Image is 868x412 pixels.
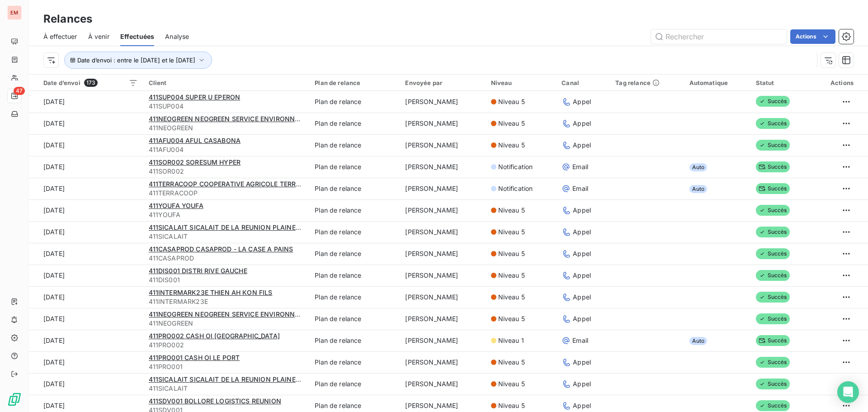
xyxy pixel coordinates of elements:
[498,162,533,171] span: Notification
[149,289,273,296] span: 411INTERMARK23E THIEN AH KON FILS
[43,11,92,27] h3: Relances
[149,254,304,263] span: 411CASAPROD
[29,351,143,373] td: [DATE]
[572,162,588,171] span: Email
[816,79,854,86] div: Actions
[29,308,143,330] td: [DATE]
[149,362,304,371] span: 411PRO001
[498,401,525,410] span: Niveau 5
[309,178,400,199] td: Plan de relance
[573,141,591,150] span: Appel
[689,337,708,345] span: Auto
[756,292,790,303] span: Succès
[7,5,22,20] div: EM
[149,145,304,154] span: 411AFU004
[498,227,525,237] span: Niveau 5
[309,156,400,178] td: Plan de relance
[149,310,317,318] span: 411NEOGREEN NEOGREEN SERVICE ENVIRONNEMENT
[309,330,400,351] td: Plan de relance
[29,91,143,113] td: [DATE]
[498,184,533,193] span: Notification
[149,341,304,350] span: 411PRO002
[572,184,588,193] span: Email
[400,91,485,113] td: [PERSON_NAME]
[756,205,790,216] span: Succès
[498,314,525,323] span: Niveau 5
[149,384,304,393] span: 411SICALAIT
[149,102,304,111] span: 411SUP004
[498,358,525,367] span: Niveau 5
[400,178,485,199] td: [PERSON_NAME]
[29,178,143,199] td: [DATE]
[756,118,790,129] span: Succès
[309,286,400,308] td: Plan de relance
[149,319,304,328] span: 411NEOGREEN
[400,286,485,308] td: [PERSON_NAME]
[405,79,480,86] div: Envoyée par
[315,79,394,86] div: Plan de relance
[165,32,189,41] span: Analyse
[498,119,525,128] span: Niveau 5
[149,275,304,284] span: 411DIS001
[64,52,212,69] button: Date d’envoi : entre le [DATE] et le [DATE]
[756,227,790,237] span: Succès
[120,32,155,41] span: Effectuées
[400,221,485,243] td: [PERSON_NAME]
[29,221,143,243] td: [DATE]
[400,243,485,265] td: [PERSON_NAME]
[149,332,280,340] span: 411PRO002 CASH OI [GEOGRAPHIC_DATA]
[400,134,485,156] td: [PERSON_NAME]
[756,313,790,324] span: Succès
[29,134,143,156] td: [DATE]
[400,330,485,351] td: [PERSON_NAME]
[498,249,525,258] span: Niveau 5
[498,206,525,215] span: Niveau 5
[309,221,400,243] td: Plan de relance
[309,351,400,373] td: Plan de relance
[756,357,790,368] span: Succès
[309,91,400,113] td: Plan de relance
[149,375,345,383] span: 411SICALAIT SICALAIT DE LA REUNION PLAINES DES GREGUES
[689,185,708,193] span: Auto
[149,180,319,188] span: 411TERRACOOP COOPERATIVE AGRICOLE TERRACOOP
[88,32,109,41] span: À venir
[498,141,525,150] span: Niveau 5
[309,199,400,221] td: Plan de relance
[84,79,98,87] span: 173
[309,265,400,286] td: Plan de relance
[149,137,241,144] span: 411AFU004 AFUL CASABONA
[149,189,304,198] span: 411TERRACOOP
[498,336,524,345] span: Niveau 1
[573,379,591,388] span: Appel
[573,314,591,323] span: Appel
[491,79,551,86] div: Niveau
[573,271,591,280] span: Appel
[149,245,293,253] span: 411CASAPROD CASAPROD - LA CASE A PAINS
[14,87,25,95] span: 47
[573,227,591,237] span: Appel
[756,183,790,194] span: Succès
[149,79,167,86] span: Client
[756,270,790,281] span: Succès
[149,397,281,405] span: 411SDV001 BOLLORE LOGISTICS REUNION
[149,158,241,166] span: 411SOR002 SORESUM HYPER
[29,113,143,134] td: [DATE]
[149,115,317,123] span: 411NEOGREEN NEOGREEN SERVICE ENVIRONNEMENT
[756,96,790,107] span: Succès
[400,308,485,330] td: [PERSON_NAME]
[7,392,22,407] img: Logo LeanPay
[149,202,203,209] span: 411YOUFA YOUFA
[400,373,485,395] td: [PERSON_NAME]
[498,293,525,302] span: Niveau 5
[149,297,304,306] span: 411INTERMARK23E
[309,373,400,395] td: Plan de relance
[651,29,787,44] input: Rechercher
[573,119,591,128] span: Appel
[561,79,604,86] div: Canal
[29,156,143,178] td: [DATE]
[615,79,678,86] div: Tag relance
[400,199,485,221] td: [PERSON_NAME]
[309,134,400,156] td: Plan de relance
[400,265,485,286] td: [PERSON_NAME]
[573,97,591,106] span: Appel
